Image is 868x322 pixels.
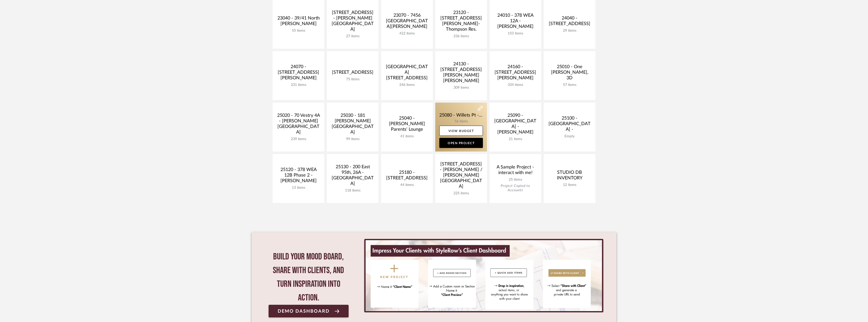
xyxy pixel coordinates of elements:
div: 0 [364,239,604,312]
div: 25040 - [PERSON_NAME] Parents' Lounge [385,116,429,134]
div: 23120 - [STREET_ADDRESS][PERSON_NAME]-Thompson Res. [439,10,483,34]
div: 422 items [385,31,429,36]
div: 24010 - 378 WEA 12A - [PERSON_NAME] [494,13,537,31]
div: 153 items [494,31,537,36]
div: 21 items [494,137,537,141]
div: 118 items [331,188,374,193]
div: 23070 - 7456 [GEOGRAPHIC_DATA][PERSON_NAME] [385,13,429,31]
div: 23040 - 39/41 North [PERSON_NAME] [277,15,320,29]
div: 236 items [439,34,483,39]
div: 25 items [494,178,537,182]
div: 25100 - [GEOGRAPHIC_DATA] - [548,116,591,134]
div: 24160 - [STREET_ADDRESS][PERSON_NAME] [494,64,537,83]
div: 57 items [548,83,591,87]
div: 25020 - 70 Vestry 4A - [PERSON_NAME][GEOGRAPHIC_DATA] [277,113,320,137]
div: 41 items [385,134,429,139]
div: A Sample Project - interact with me! [494,164,537,178]
span: Demo Dashboard [278,309,330,314]
a: Open Project [439,138,483,148]
div: 24070 - [STREET_ADDRESS][PERSON_NAME] [277,64,320,83]
div: Build your mood board, share with clients, and turn inspiration into action. [269,250,349,305]
div: Empty [548,134,591,139]
div: 24130 - [STREET_ADDRESS][PERSON_NAME][PERSON_NAME] [439,61,483,86]
div: 25010 - One [PERSON_NAME], 3D [548,64,591,83]
div: [GEOGRAPHIC_DATA][STREET_ADDRESS] [385,64,429,83]
div: 27 items [331,34,374,39]
div: 12 items [548,183,591,187]
div: 99 items [331,137,374,141]
div: 44 items [385,183,429,187]
div: 24040 - [STREET_ADDRESS] [548,15,591,29]
div: 25120 - 378 WEA 12B Phase 2 - [PERSON_NAME] [277,167,320,186]
a: View Budget [439,126,483,136]
div: [STREET_ADDRESS] - [PERSON_NAME] / [PERSON_NAME][GEOGRAPHIC_DATA] [439,161,483,191]
div: 75 items [331,77,374,82]
div: 25090 - [GEOGRAPHIC_DATA] - [PERSON_NAME] [494,113,537,137]
div: 25030 - 181 [PERSON_NAME][GEOGRAPHIC_DATA] [331,113,374,137]
div: 334 items [494,83,537,87]
a: Demo Dashboard [269,305,349,317]
div: 231 items [277,83,320,87]
div: 225 items [439,191,483,196]
div: 25130 - 200 East 95th, 26A - [GEOGRAPHIC_DATA] [331,164,374,188]
div: [STREET_ADDRESS] - [PERSON_NAME][GEOGRAPHIC_DATA] [331,10,374,34]
div: STUDIO DB INVENTORY [548,170,591,183]
div: 246 items [385,83,429,87]
div: 25180 - [STREET_ADDRESS] [385,170,429,183]
img: StyleRow_Client_Dashboard_Banner__1_.png [366,240,602,311]
div: 29 items [548,29,591,33]
div: 309 items [439,86,483,90]
div: Project Copied to Accounts [494,184,537,193]
div: 239 items [277,137,320,141]
div: 55 items [277,29,320,33]
div: [STREET_ADDRESS] [331,70,374,77]
div: 13 items [277,186,320,190]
